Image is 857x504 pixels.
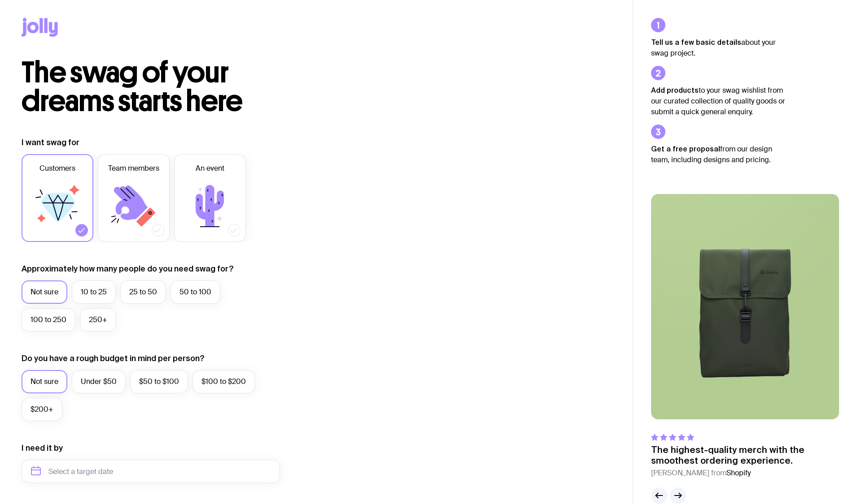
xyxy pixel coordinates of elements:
[651,37,786,59] p: about your swag project.
[72,280,116,304] label: 10 to 25
[651,38,741,46] strong: Tell us a few basic details
[651,143,786,165] p: from our design team, including designs and pricing.
[22,460,280,483] input: Select a target date
[108,163,159,174] span: Team members
[22,263,234,274] label: Approximately how many people do you need swag for?
[80,308,116,332] label: 250+
[120,280,166,304] label: 25 to 50
[22,55,243,119] span: The swag of your dreams starts here
[196,163,224,174] span: An event
[39,163,75,174] span: Customers
[22,308,75,332] label: 100 to 250
[22,137,79,148] label: I want swag for
[22,280,67,304] label: Not sure
[22,443,63,453] label: I need it by
[651,85,786,117] p: to your swag wishlist from our curated collection of quality goods or submit a quick general enqu...
[192,370,255,393] label: $100 to $200
[651,145,720,153] strong: Get a free proposal
[72,370,126,393] label: Under $50
[726,468,751,478] span: Shopify
[22,398,62,421] label: $200+
[130,370,188,393] label: $50 to $100
[651,444,839,466] p: The highest-quality merch with the smoothest ordering experience.
[22,370,67,393] label: Not sure
[651,468,839,478] cite: [PERSON_NAME] from
[171,280,220,304] label: 50 to 100
[651,86,699,94] strong: Add products
[22,353,205,364] label: Do you have a rough budget in mind per person?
